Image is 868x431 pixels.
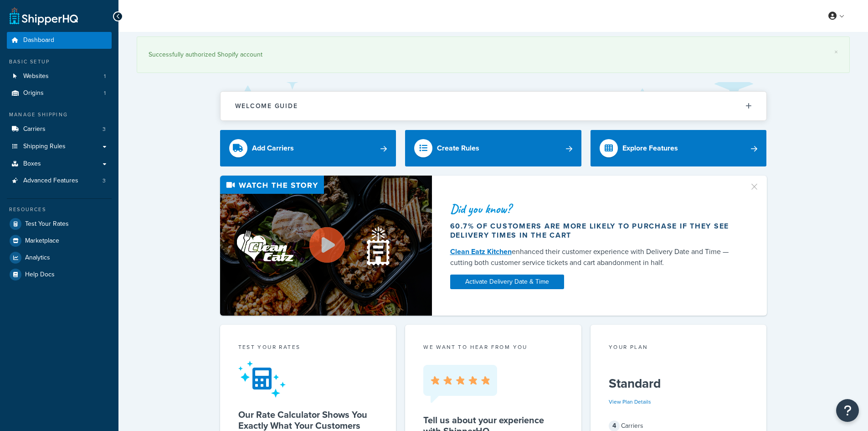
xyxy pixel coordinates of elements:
img: Video thumbnail [220,176,432,316]
div: Test your rates [238,343,378,353]
a: Carriers3 [7,121,112,138]
button: Open Resource Center [836,399,859,422]
a: Create Rules [405,130,581,166]
a: Clean Eatz Kitchen [450,246,512,257]
a: Marketplace [7,233,112,249]
h5: Standard [609,376,749,391]
li: Advanced Features [7,172,112,189]
a: Add Carriers [220,130,396,166]
div: enhanced their customer experience with Delivery Date and Time — cutting both customer service ti... [450,246,738,268]
div: Basic Setup [7,58,112,66]
a: Boxes [7,156,112,172]
div: Resources [7,206,112,213]
a: Analytics [7,249,112,266]
div: Your Plan [609,343,749,353]
span: Origins [23,89,44,97]
span: Shipping Rules [23,143,66,151]
a: Advanced Features3 [7,172,112,189]
button: Welcome Guide [221,92,766,120]
div: Manage Shipping [7,111,112,119]
a: × [834,48,838,56]
a: Shipping Rules [7,138,112,155]
div: Did you know? [450,203,738,215]
a: Dashboard [7,32,112,49]
span: Websites [23,73,49,80]
li: Carriers [7,121,112,138]
span: Dashboard [23,36,54,44]
span: 3 [103,177,106,185]
span: Test Your Rates [25,220,69,228]
a: Origins1 [7,85,112,102]
a: View Plan Details [609,398,651,406]
span: Advanced Features [23,177,78,185]
a: Websites1 [7,68,112,85]
li: Websites [7,68,112,85]
span: 1 [104,73,106,80]
a: Explore Features [591,130,767,166]
li: Origins [7,85,112,102]
div: 60.7% of customers are more likely to purchase if they see delivery times in the cart [450,222,738,240]
span: Carriers [23,125,46,133]
div: Create Rules [437,142,479,155]
span: Analytics [25,254,50,262]
div: Add Carriers [252,142,294,155]
div: Explore Features [622,142,678,155]
div: Successfully authorized Shopify account [149,48,838,61]
h2: Welcome Guide [235,103,298,109]
a: Help Docs [7,266,112,283]
span: Marketplace [25,237,59,245]
span: Help Docs [25,271,55,279]
a: Test Your Rates [7,216,112,232]
span: 1 [104,89,106,97]
span: 3 [103,125,106,133]
a: Activate Delivery Date & Time [450,275,564,289]
p: we want to hear from you [423,343,563,351]
span: Boxes [23,160,41,168]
